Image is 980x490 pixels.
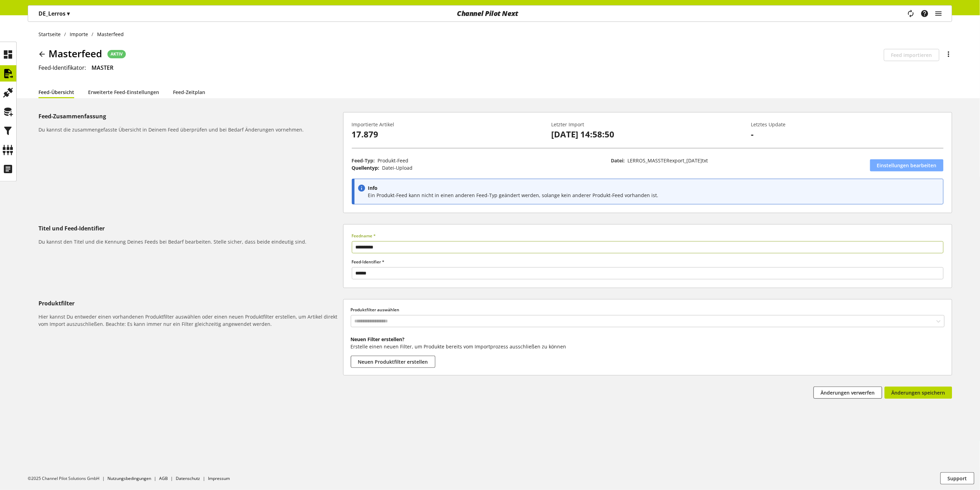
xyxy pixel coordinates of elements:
span: Support [948,475,967,482]
a: Feed-Übersicht [38,88,74,96]
p: Importierte Artikel [352,121,544,128]
span: ▾ [67,10,70,17]
b: Neuen Filter erstellen? [351,336,405,343]
span: MASTER [92,64,113,71]
a: Erweiterte Feed-Einstellungen [88,88,159,96]
a: Startseite [38,31,64,38]
a: Feed-Zeitplan [173,88,205,96]
p: Ein Produkt-Feed kann nicht in einen anderen Feed-Typ geändert werden, solange kein anderer Produ... [368,192,940,199]
a: Einstellungen bearbeiten [870,159,944,171]
span: Feed importieren [891,51,932,59]
span: Neuen Produktfilter erstellen [358,358,428,365]
button: Änderungen verwerfen [814,387,882,399]
span: Einstellungen bearbeiten [877,162,937,169]
p: Letzter Import [552,121,744,128]
h6: Du kannst den Titel und die Kennung Deines Feeds bei Bedarf bearbeiten. Stelle sicher, dass beide... [38,238,340,245]
p: Erstelle einen neuen Filter, um Produkte bereits vom Importprozess ausschließen zu können [351,343,945,350]
span: Quellentyp: [352,164,380,171]
span: Datei: [611,157,625,164]
nav: main navigation [28,5,952,22]
label: Produktfilter auswählen [351,307,945,313]
a: Nutzungsbedingungen [107,475,151,481]
a: Datenschutz [176,475,200,481]
button: Neuen Produktfilter erstellen [351,356,435,368]
span: Feed-Identifikator: [38,64,86,71]
h5: Titel und Feed-Identifier [38,224,340,233]
p: Info [368,184,940,192]
p: [DATE] 14:58:50 [552,128,744,141]
h5: Produktfilter [38,299,340,307]
span: Feed-Typ: [352,157,375,164]
span: LERROS_MASSTERexport_2025-07-15.txt [627,157,708,164]
span: AKTIV [111,51,123,57]
span: Produkt-Feed [378,157,409,164]
button: Support [940,472,974,484]
a: AGB [159,475,168,481]
h5: Feed-Zusammenfassung [38,112,340,120]
span: Datei-Upload [382,164,413,171]
span: Masterfeed [49,46,102,61]
h6: Du kannst die zusammengefasste Übersicht in Deinem Feed überprüfen und bei Bedarf Änderungen vorn... [38,126,340,133]
span: Feedname * [352,233,376,239]
a: Impressum [208,475,230,481]
p: 17.879 [352,128,544,141]
p: - [751,128,944,141]
a: Importe [66,31,92,38]
button: Feed importieren [884,49,939,61]
span: Änderungen speichern [892,389,945,396]
button: Änderungen speichern [885,387,952,399]
span: Feed-Identifier * [352,259,385,265]
li: ©2025 Channel Pilot Solutions GmbH [28,475,107,482]
p: Letztes Update [751,121,944,128]
p: DE_Lerros [38,9,70,18]
h6: Hier kannst Du entweder einen vorhandenen Produktfilter auswählen oder einen neuen Produktfilter ... [38,313,340,328]
span: Änderungen verwerfen [821,389,875,396]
